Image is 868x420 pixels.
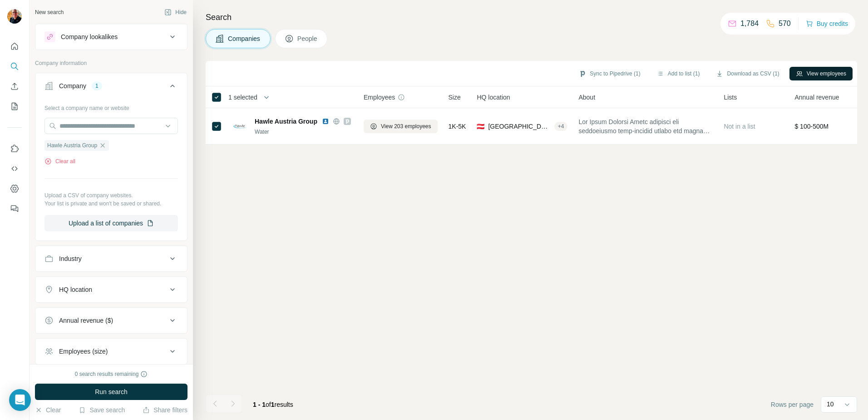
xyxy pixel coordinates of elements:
button: View 203 employees [364,120,438,133]
button: HQ location [35,279,187,300]
button: Share filters [143,405,187,415]
span: Lists [724,93,737,102]
button: Feedback [7,200,22,217]
p: Upload a CSV of company websites. [44,191,178,200]
button: Quick start [7,38,22,55]
span: results [253,401,293,408]
span: 1K-5K [449,122,466,131]
button: Employees (size) [35,340,187,362]
span: View 203 employees [381,122,431,130]
span: Annual revenue [794,93,839,102]
span: Not in a list [724,123,755,130]
button: Dashboard [7,180,22,197]
span: 🇦🇹 [477,122,484,131]
p: 1,784 [740,18,759,29]
p: 10 [827,400,834,409]
span: People [297,34,318,43]
span: Lor Ipsum Dolorsi Ametc adipisci eli seddoeiusmo temp-incidid utlabo etd magnaali enima. Minim ve... [578,117,713,135]
p: Company information [35,59,187,67]
div: New search [35,8,64,16]
span: $ 100-500M [794,123,829,130]
button: Upload a list of companies [44,215,178,231]
span: 1 selected [228,93,257,102]
div: Select a company name or website [44,100,178,112]
img: Avatar [7,9,22,24]
button: Use Surfe API [7,160,22,177]
button: Buy credits [806,17,848,30]
button: Save search [79,405,125,415]
span: Hawle Austria Group [47,141,97,150]
p: Your list is private and won't be saved or shared. [44,200,178,208]
div: Water [255,128,353,136]
p: 570 [779,18,791,29]
span: About [578,93,595,102]
div: 1 [92,82,102,90]
button: Run search [35,384,187,400]
button: Industry [35,248,187,270]
h4: Search [206,11,857,24]
span: Hawle Austria Group [255,117,317,126]
button: Enrich CSV [7,78,22,95]
button: Company1 [35,75,187,100]
span: Employees [364,93,395,102]
img: LinkedIn logo [322,118,329,125]
button: Search [7,58,22,75]
span: of [266,401,271,408]
div: + 4 [554,122,568,130]
div: HQ location [59,285,92,294]
button: Clear [35,405,61,415]
button: Hide [158,5,193,19]
button: View employees [789,67,853,80]
div: Annual revenue ($) [59,316,113,325]
span: 1 [271,401,275,408]
span: 1 - 1 [253,401,266,408]
button: Annual revenue ($) [35,310,187,331]
div: Company lookalikes [61,32,118,41]
div: Company [59,81,86,90]
span: Rows per page [771,400,814,409]
span: Companies [228,34,261,43]
div: Industry [59,254,82,263]
div: Employees (size) [59,347,108,356]
button: Company lookalikes [35,26,187,48]
button: Clear all [44,157,75,165]
span: Run search [95,387,128,396]
button: Add to list (1) [651,67,706,80]
span: [GEOGRAPHIC_DATA], [GEOGRAPHIC_DATA] [488,122,550,131]
button: Download as CSV (1) [710,67,785,80]
span: Size [449,93,461,102]
div: Open Intercom Messenger [9,389,31,411]
span: HQ location [477,93,510,102]
div: 0 search results remaining [75,370,148,378]
button: Use Surfe on LinkedIn [7,140,22,157]
img: Logo of Hawle Austria Group [233,119,247,134]
button: My lists [7,98,22,115]
button: Sync to Pipedrive (1) [572,67,646,80]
